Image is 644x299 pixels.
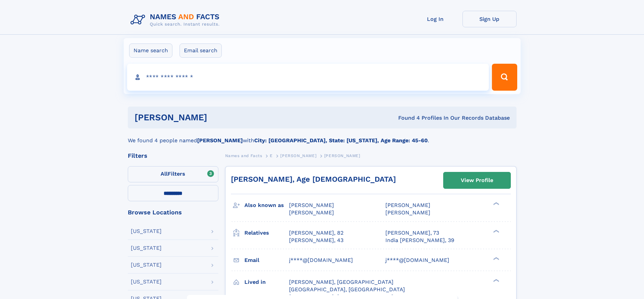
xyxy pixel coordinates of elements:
[131,245,162,251] div: [US_STATE]
[270,151,273,160] a: E
[385,229,439,237] a: [PERSON_NAME], 73
[197,137,243,144] b: [PERSON_NAME]
[492,229,500,233] div: ❯
[289,286,405,293] span: [GEOGRAPHIC_DATA], [GEOGRAPHIC_DATA]
[244,200,289,211] h3: Also known as
[131,262,162,268] div: [US_STATE]
[289,279,393,285] span: [PERSON_NAME], [GEOGRAPHIC_DATA]
[128,128,517,145] div: We found 4 people named with .
[231,175,396,183] a: [PERSON_NAME], Age [DEMOGRAPHIC_DATA]
[385,237,454,244] a: India [PERSON_NAME], 39
[244,255,289,266] h3: Email
[131,229,162,234] div: [US_STATE]
[254,137,428,144] b: City: [GEOGRAPHIC_DATA], State: [US_STATE], Age Range: 45-60
[385,202,430,208] span: [PERSON_NAME]
[225,151,262,160] a: Names and Facts
[289,202,334,208] span: [PERSON_NAME]
[492,256,500,261] div: ❯
[270,153,273,158] span: E
[492,202,500,206] div: ❯
[303,114,510,122] div: Found 4 Profiles In Our Records Database
[324,153,360,158] span: [PERSON_NAME]
[128,209,218,215] div: Browse Locations
[244,276,289,288] h3: Lived in
[444,172,510,188] a: View Profile
[492,278,500,282] div: ❯
[128,166,218,182] label: Filters
[161,171,168,177] span: All
[461,173,493,188] div: View Profile
[289,229,343,237] a: [PERSON_NAME], 82
[462,11,517,27] a: Sign Up
[408,11,462,27] a: Log In
[128,153,218,159] div: Filters
[180,43,222,58] label: Email search
[492,64,517,91] button: Search Button
[385,209,430,216] span: [PERSON_NAME]
[135,113,303,122] h1: [PERSON_NAME]
[289,209,334,216] span: [PERSON_NAME]
[131,279,162,285] div: [US_STATE]
[128,11,225,29] img: Logo Names and Facts
[127,64,489,91] input: search input
[289,237,343,244] a: [PERSON_NAME], 43
[244,227,289,239] h3: Relatives
[280,153,316,158] span: [PERSON_NAME]
[280,151,316,160] a: [PERSON_NAME]
[129,43,172,58] label: Name search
